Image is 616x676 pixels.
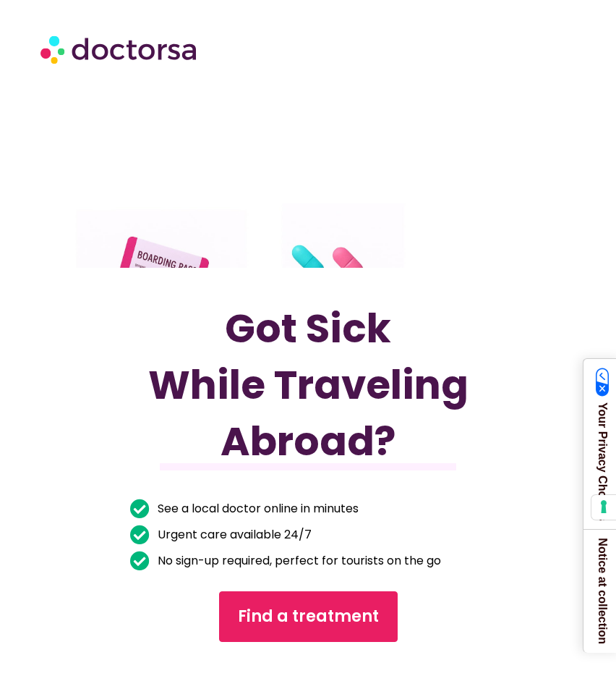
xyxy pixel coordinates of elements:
[596,368,609,397] img: California Consumer Privacy Act (CCPA) Opt-Out Icon
[130,300,487,470] h1: Got Sick While Traveling Abroad?
[154,551,441,571] span: No sign-up required, perfect for tourists on the go
[154,499,359,519] span: See a local doctor online in minutes
[154,525,312,545] span: Urgent care available 24/7
[219,591,398,642] a: Find a treatment
[238,605,379,628] span: Find a treatment
[591,495,616,520] button: Your consent preferences for tracking technologies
